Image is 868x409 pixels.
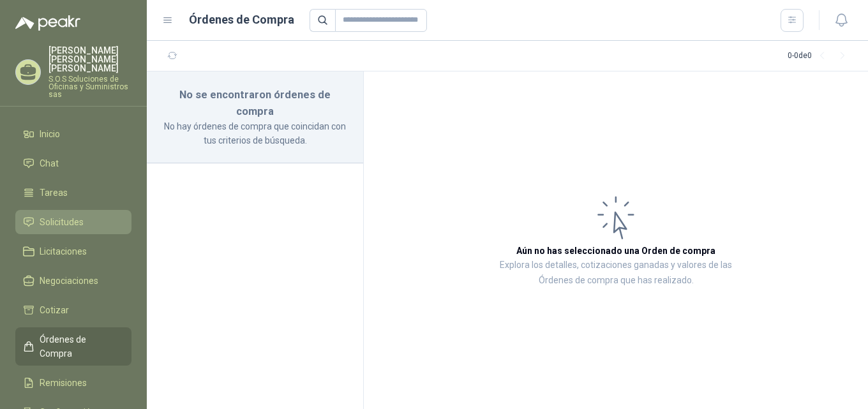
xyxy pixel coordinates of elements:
[40,303,69,317] span: Cotizar
[15,327,131,366] a: Órdenes de Compra
[49,46,131,73] p: [PERSON_NAME] [PERSON_NAME] [PERSON_NAME]
[15,298,131,322] a: Cotizar
[15,122,131,146] a: Inicio
[162,87,348,119] h3: No se encontraron órdenes de compra
[516,244,715,258] h3: Aún no has seleccionado una Orden de compra
[40,244,87,258] span: Licitaciones
[40,127,60,141] span: Inicio
[491,258,740,288] p: Explora los detalles, cotizaciones ganadas y valores de las Órdenes de compra que has realizado.
[15,151,131,175] a: Chat
[15,239,131,264] a: Licitaciones
[15,210,131,234] a: Solicitudes
[15,181,131,205] a: Tareas
[15,15,80,31] img: Logo peakr
[49,75,131,98] p: S.O.S Soluciones de Oficinas y Suministros sas
[162,119,348,147] p: No hay órdenes de compra que coincidan con tus criterios de búsqueda.
[788,46,853,66] div: 0 - 0 de 0
[40,274,98,288] span: Negociaciones
[189,11,294,29] h1: Órdenes de Compra
[15,269,131,293] a: Negociaciones
[40,215,84,229] span: Solicitudes
[40,186,68,200] span: Tareas
[40,156,59,170] span: Chat
[40,376,87,390] span: Remisiones
[40,332,119,361] span: Órdenes de Compra
[15,371,131,395] a: Remisiones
